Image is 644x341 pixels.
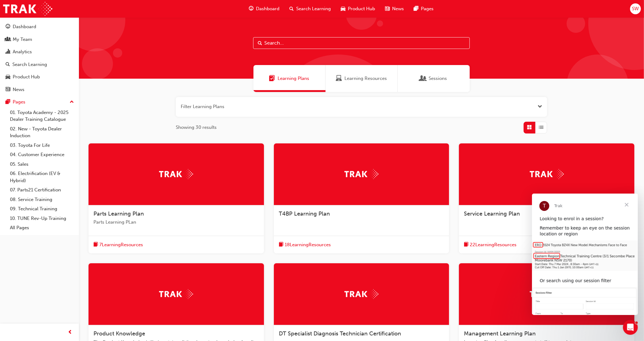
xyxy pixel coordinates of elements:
[258,40,262,47] span: Search
[249,5,253,13] span: guage-icon
[7,204,76,214] a: 09. Technical Training
[464,210,520,217] span: Service Learning Plan
[420,75,426,82] span: Sessions
[344,75,387,82] span: Learning Resources
[538,103,542,110] button: Open the filter
[623,320,638,335] iframe: Intercom live chat
[6,99,10,105] span: pages-icon
[279,210,330,217] span: T4BP Learning Plan
[2,21,76,33] a: Dashboard
[344,289,378,299] img: Trak
[13,73,40,81] div: Product Hub
[93,241,98,249] span: book-icon
[2,84,76,95] a: News
[539,124,544,131] span: List
[13,86,24,93] div: News
[464,241,469,249] span: book-icon
[2,20,76,96] button: DashboardMy TeamAnalyticsSearch LearningProduct HubNews
[380,2,409,15] a: news-iconNews
[93,210,144,217] span: Parts Learning Plan
[6,87,10,93] span: news-icon
[392,5,404,12] span: News
[7,124,76,141] a: 02. New - Toyota Dealer Induction
[6,37,10,42] span: people-icon
[285,241,331,248] span: 18 Learning Resources
[12,61,47,68] div: Search Learning
[274,143,449,254] a: TrakT4BP Learning Planbook-icon18LearningResources
[89,143,264,254] a: TrakParts Learning PlanParts Learning PLanbook-icon7LearningResources
[344,169,378,179] img: Trak
[7,195,76,204] a: 08. Service Training
[527,124,532,131] span: Grid
[530,289,564,299] img: Trak
[159,169,193,179] img: Trak
[7,185,76,195] a: 07. Parts21 Certification
[6,24,10,30] span: guage-icon
[13,98,25,106] div: Pages
[2,96,76,108] button: Pages
[409,2,439,15] a: pages-iconPages
[2,34,76,45] a: My Team
[93,241,143,249] button: book-icon7LearningResources
[13,23,36,30] div: Dashboard
[7,169,76,185] a: 06. Electrification (EV & Hybrid)
[459,143,634,254] a: TrakService Learning Planbook-icon22LearningResources
[13,48,32,55] div: Analytics
[530,169,564,179] img: Trak
[2,71,76,83] a: Product Hub
[279,241,283,249] span: book-icon
[3,2,52,16] img: Trak
[176,124,217,131] span: Showing 30 results
[6,49,10,55] span: chart-icon
[6,62,10,68] span: search-icon
[7,214,76,223] a: 10. TUNE Rev-Up Training
[7,150,76,160] a: 04. Customer Experience
[632,5,639,12] span: SW
[429,75,447,82] span: Sessions
[385,5,390,13] span: news-icon
[336,2,380,15] a: car-iconProduct Hub
[464,330,536,337] span: Management Learning Plan
[99,241,143,248] span: 7 Learning Resources
[348,5,375,12] span: Product Hub
[279,330,401,337] span: DT Specialist Diagnosis Technician Certification
[93,219,259,226] span: Parts Learning PLan
[296,5,331,12] span: Search Learning
[341,5,345,13] span: car-icon
[2,59,76,70] a: Search Learning
[414,5,418,13] span: pages-icon
[7,223,76,233] a: All Pages
[421,5,434,12] span: Pages
[289,5,294,13] span: search-icon
[326,65,398,92] a: Learning ResourcesLearning Resources
[2,46,76,58] a: Analytics
[253,65,326,92] a: Learning PlansLearning Plans
[93,330,145,337] span: Product Knowledge
[630,3,641,14] button: SW
[13,36,32,43] div: My Team
[253,37,470,49] input: Search...
[70,98,74,106] span: up-icon
[244,2,284,15] a: guage-iconDashboard
[470,241,516,248] span: 22 Learning Resources
[269,75,275,82] span: Learning Plans
[159,289,193,299] img: Trak
[7,108,76,124] a: 01. Toyota Academy - 2025 Dealer Training Catalogue
[6,74,10,80] span: car-icon
[256,5,279,12] span: Dashboard
[279,241,331,249] button: book-icon18LearningResources
[336,75,342,82] span: Learning Resources
[278,75,309,82] span: Learning Plans
[7,160,76,169] a: 05. Sales
[398,65,470,92] a: SessionsSessions
[464,241,516,249] button: book-icon22LearningResources
[284,2,336,15] a: search-iconSearch Learning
